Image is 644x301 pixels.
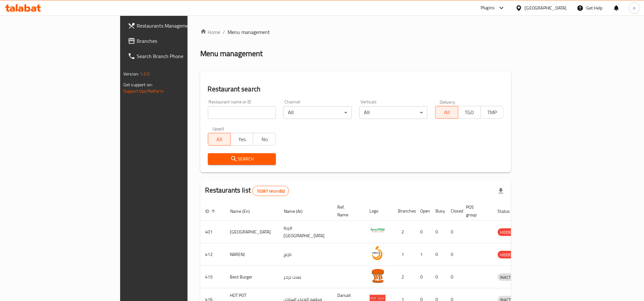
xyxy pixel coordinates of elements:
[123,49,228,64] a: Search Branch Phone
[370,268,386,284] img: Best Burger
[279,266,332,288] td: بست برجر
[213,155,271,163] span: Search
[435,106,458,119] button: All
[446,201,461,221] th: Closed
[393,243,415,266] td: 1
[461,108,478,117] span: TGO
[498,229,517,236] span: HIDDEN
[498,251,517,258] span: HIDDEN
[431,266,446,288] td: 0
[252,186,289,196] div: Total records count
[525,4,567,11] div: [GEOGRAPHIC_DATA]
[208,153,276,165] button: Search
[200,49,263,59] h2: Menu management
[415,221,431,243] td: 0
[393,201,415,221] th: Branches
[360,106,428,119] div: All
[225,221,279,243] td: [GEOGRAPHIC_DATA]
[137,37,223,45] span: Branches
[256,135,273,144] span: No
[365,201,393,221] th: Logo
[481,106,504,119] button: TMP
[483,108,501,117] span: TMP
[230,133,253,146] button: Yes
[498,274,519,281] span: INACTIVE
[208,84,504,94] h2: Restaurant search
[123,81,153,89] span: Get support on:
[137,52,223,60] span: Search Branch Phone
[205,186,289,196] h2: Restaurants list
[370,245,386,261] img: NARENJ
[140,70,150,78] span: 1.0.0
[253,133,276,146] button: No
[284,106,352,119] div: All
[415,243,431,266] td: 1
[633,4,636,11] span: n
[446,221,461,243] td: 0
[123,18,228,33] a: Restaurants Management
[498,207,518,215] span: Status
[370,223,386,239] img: Spicy Village
[211,135,228,144] span: All
[228,28,270,36] span: Menu management
[123,87,164,95] a: Support.OpsPlatform
[498,251,517,258] div: HIDDEN
[493,183,509,199] div: Export file
[438,108,456,117] span: All
[208,133,231,146] button: All
[440,100,456,104] label: Delivery
[208,106,276,119] input: Search for restaurant name or ID..
[458,106,481,119] button: TGO
[446,266,461,288] td: 0
[200,28,511,36] nav: breadcrumb
[205,207,217,215] span: ID
[431,201,446,221] th: Busy
[415,201,431,221] th: Open
[137,22,223,29] span: Restaurants Management
[466,203,485,219] span: POS group
[233,135,251,144] span: Yes
[225,243,279,266] td: NARENJ
[253,188,289,194] span: 10287 record(s)
[393,266,415,288] td: 2
[123,70,139,78] span: Version:
[225,266,279,288] td: Best Burger
[279,221,332,243] td: قرية [GEOGRAPHIC_DATA]
[212,127,224,131] label: Upsell
[338,203,357,219] span: Ref. Name
[284,207,311,215] span: Name (Ar)
[481,4,495,12] div: Plugins
[431,243,446,266] td: 0
[446,243,461,266] td: 0
[230,207,258,215] span: Name (En)
[415,266,431,288] td: 0
[431,221,446,243] td: 0
[123,33,228,49] a: Branches
[279,243,332,266] td: نارنج
[393,221,415,243] td: 2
